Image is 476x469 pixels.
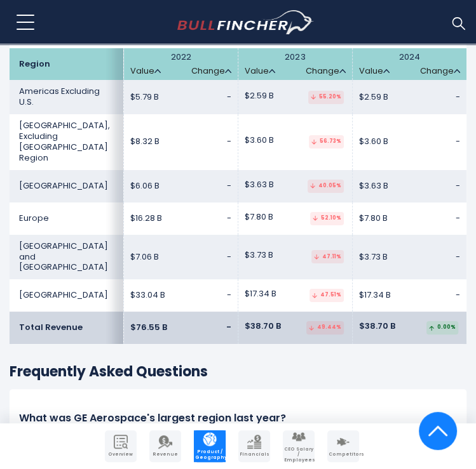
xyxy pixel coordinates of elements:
span: $3.60 B [359,136,388,147]
div: 49.44% [306,321,344,334]
span: $8.32 B [130,136,160,147]
td: Americas Excluding U.S. [10,80,124,114]
span: $2.59 B [359,92,388,103]
th: Region [10,48,124,80]
a: Company Financials [238,430,270,462]
a: Value [130,66,161,77]
span: - [227,290,231,301]
span: - [456,181,460,192]
span: - [456,252,460,263]
div: 55.20% [308,91,344,104]
span: Financials [240,452,269,457]
a: Company Overview [105,430,137,462]
div: 40.05% [308,180,344,193]
span: $2.59 B [245,91,274,102]
td: Europe [10,202,124,235]
td: [GEOGRAPHIC_DATA], Excluding [GEOGRAPHIC_DATA] Region [10,114,124,170]
th: 2024 [352,48,466,80]
span: - [456,213,460,224]
img: bullfincher logo [177,10,314,34]
a: Change [191,66,231,77]
span: - [227,92,231,103]
th: 2022 [124,48,238,80]
span: $5.79 B [130,92,159,103]
span: $76.55 B [130,322,167,333]
span: Competitors [329,452,358,457]
span: $38.70 B [245,321,281,332]
span: - [227,181,231,192]
span: $16.28 B [130,213,162,224]
div: 47.51% [309,289,344,302]
a: Change [306,66,346,77]
span: $3.60 B [245,135,274,146]
span: $38.70 B [359,321,395,332]
span: $3.63 B [245,180,274,190]
td: [GEOGRAPHIC_DATA] and [GEOGRAPHIC_DATA] [10,235,124,280]
span: $33.04 B [130,290,165,301]
span: Product / Geography [195,449,224,460]
span: $3.63 B [359,181,388,192]
a: Company Revenue [149,430,181,462]
a: Company Product/Geography [194,430,226,462]
div: 47.11% [311,250,344,263]
h3: Frequently Asked Questions [10,363,466,381]
span: - [456,290,460,301]
span: CEO Salary / Employees [284,447,313,463]
h4: What was GE Aerospace's largest region last year? [19,411,457,425]
span: $7.80 B [245,212,273,223]
div: 0.00% [426,321,458,334]
span: - [456,92,460,103]
a: Change [420,66,460,77]
div: 56.73% [309,135,344,149]
a: Value [245,66,275,77]
span: Revenue [151,452,180,457]
td: [GEOGRAPHIC_DATA] [10,279,124,312]
span: $7.06 B [130,252,159,263]
a: Go to homepage [177,10,314,34]
span: $7.80 B [359,213,388,224]
span: $17.34 B [245,289,276,300]
a: Company Competitors [327,430,359,462]
td: Total Revenue [10,312,124,344]
a: Value [359,66,390,77]
a: Company Employees [283,430,315,462]
span: - [227,136,231,147]
span: $3.73 B [359,252,388,263]
span: - [456,136,460,147]
span: - [227,213,231,224]
span: $17.34 B [359,290,391,301]
th: 2023 [238,48,353,80]
span: $6.06 B [130,181,160,192]
span: - [226,322,231,333]
div: 52.10% [310,212,344,225]
span: Overview [106,452,135,457]
td: [GEOGRAPHIC_DATA] [10,170,124,202]
span: $3.73 B [245,250,273,261]
span: - [227,252,231,263]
